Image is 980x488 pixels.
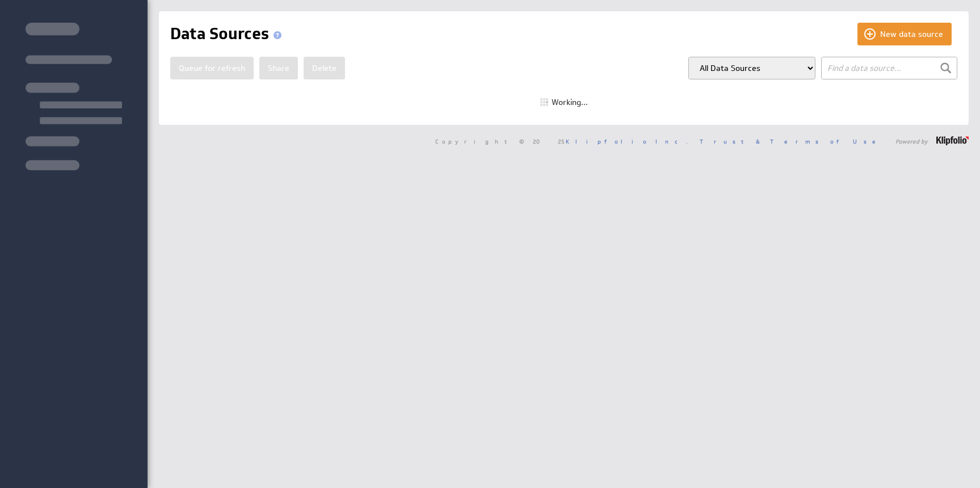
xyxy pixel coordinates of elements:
[566,137,688,145] a: Klipfolio Inc.
[170,57,254,79] button: Queue for refresh
[895,138,928,144] span: Powered by
[936,136,969,145] img: logo-footer.png
[857,23,952,45] button: New data source
[821,57,957,79] input: Find a data source...
[700,137,884,145] a: Trust & Terms of Use
[304,57,345,79] button: Delete
[259,57,298,79] button: Share
[435,138,688,144] span: Copyright © 2025
[26,23,122,170] img: skeleton-sidenav.svg
[540,98,588,106] div: Working...
[170,23,286,45] h1: Data Sources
